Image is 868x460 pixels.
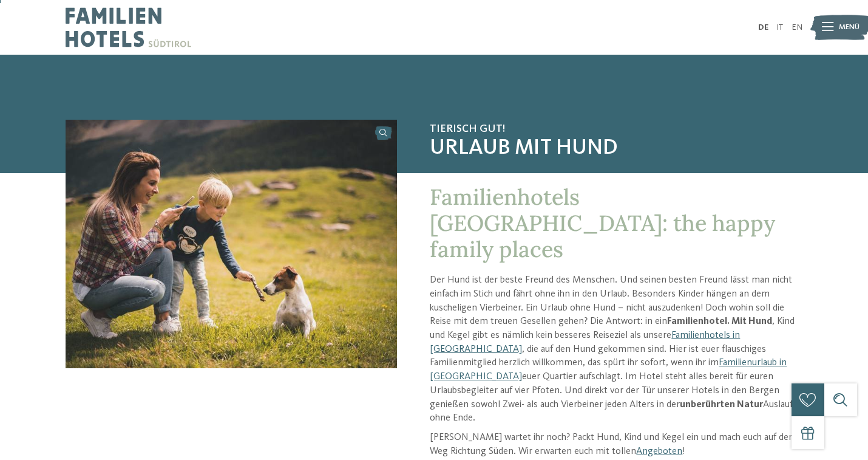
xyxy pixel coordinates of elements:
strong: Familienhotel. Mit Hund [667,317,772,326]
a: DE [758,23,768,32]
img: Familienhotel: Mit Hund in den Urlaub [66,120,397,368]
span: Urlaub mit Hund [430,136,802,162]
a: IT [776,23,783,32]
span: Tierisch gut! [430,123,802,136]
a: Familienhotels in [GEOGRAPHIC_DATA] [430,331,740,354]
p: [PERSON_NAME] wartet ihr noch? Packt Hund, Kind und Kegel ein und mach euch auf den Weg Richtung ... [430,431,802,458]
span: Menü [839,22,860,33]
strong: unberührten Natur [680,400,763,410]
a: Angeboten [636,447,682,456]
span: Familienhotels [GEOGRAPHIC_DATA]: the happy family places [430,183,775,263]
p: Der Hund ist der beste Freund des Menschen. Und seinen besten Freund lässt man nicht einfach im S... [430,273,802,425]
a: EN [792,23,802,32]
